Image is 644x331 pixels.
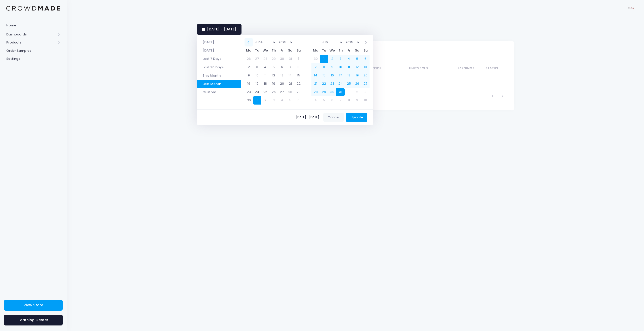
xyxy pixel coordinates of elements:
td: 4 [261,63,269,71]
td: 13 [361,63,370,71]
td: 24 [336,80,345,88]
td: 18 [261,80,269,88]
th: Sa [286,46,294,55]
td: 18 [345,71,353,80]
td: 20 [361,71,370,80]
li: [DATE] [197,38,241,46]
th: Sa [353,46,361,55]
th: Units Sold: activate to sort column ascending [381,62,428,75]
span: [DATE] - [DATE] [296,116,321,119]
td: 6 [278,63,286,71]
th: Mo [311,46,320,55]
td: 6 [328,96,336,105]
td: 27 [278,88,286,96]
span: Dashboards [6,32,56,37]
a: [DATE] - [DATE] [197,24,242,35]
td: 14 [311,71,320,80]
td: 12 [269,71,278,80]
td: 26 [269,88,278,96]
td: 1 [320,55,328,63]
td: 10 [361,96,370,105]
td: 3 [269,96,278,105]
td: 8 [320,63,328,71]
td: 16 [328,71,336,80]
button: Cancel [323,113,344,122]
td: 4 [311,96,320,105]
td: 4 [345,55,353,63]
td: 5 [269,63,278,71]
td: 11 [261,71,269,80]
th: Mo [245,46,253,55]
td: 3 [253,63,261,71]
td: 15 [320,71,328,80]
th: We [261,46,269,55]
span: View Store [23,303,43,308]
td: 8 [345,96,353,105]
li: Last 30 Days [197,63,241,71]
td: 1 [253,96,261,105]
td: 9 [328,63,336,71]
th: Th [336,46,345,55]
span: Home [6,23,60,28]
td: 26 [353,80,361,88]
td: 11 [345,63,353,71]
td: 21 [311,80,320,88]
td: 29 [269,55,278,63]
td: 2 [245,63,253,71]
td: 13 [278,71,286,80]
td: 26 [245,55,253,63]
li: [DATE] [197,46,241,55]
span: Order Samples [6,48,60,53]
th: Status: activate to sort column ascending [474,62,506,75]
td: 29 [294,88,303,96]
td: 23 [245,88,253,96]
td: 6 [294,96,303,105]
td: 19 [353,71,361,80]
td: 3 [361,88,370,96]
td: 14 [286,71,294,80]
td: 29 [320,88,328,96]
th: Fr [345,46,353,55]
td: 25 [261,88,269,96]
td: 28 [286,88,294,96]
td: 7 [311,63,320,71]
td: 6 [361,55,370,63]
td: 15 [294,71,303,80]
td: 17 [253,80,261,88]
td: 24 [253,88,261,96]
img: Logo [6,6,60,11]
td: 7 [286,63,294,71]
a: View Store [4,300,63,311]
td: 20 [278,80,286,88]
td: 9 [245,71,253,80]
td: 7 [336,96,345,105]
td: 22 [294,80,303,88]
span: Products [6,40,56,45]
td: 25 [345,80,353,88]
th: We [328,46,336,55]
td: 30 [245,96,253,105]
th: Earnings: activate to sort column ascending [428,62,475,75]
td: 30 [328,88,336,96]
td: 1 [345,88,353,96]
li: Last Month [197,80,241,88]
span: Settings [6,56,60,61]
a: Learning Center [4,315,63,325]
td: 31 [336,88,345,96]
img: User [626,3,636,13]
td: 1 [294,55,303,63]
span: Learning Center [19,317,48,322]
td: 17 [336,71,345,80]
td: 31 [286,55,294,63]
th: Su [361,46,370,55]
th: Tu [253,46,261,55]
td: 27 [253,55,261,63]
td: 30 [278,55,286,63]
td: 2 [353,88,361,96]
td: 9 [353,96,361,105]
td: 2 [328,55,336,63]
td: 23 [328,80,336,88]
span: [DATE] - [DATE] [207,27,236,32]
td: 19 [269,80,278,88]
td: 3 [336,55,345,63]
